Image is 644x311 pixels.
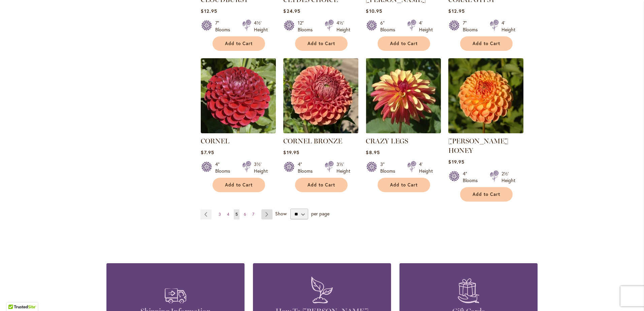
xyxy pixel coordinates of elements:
a: 7 [251,209,256,219]
div: 3½' Height [336,161,350,174]
a: 6 [242,209,248,219]
span: Add to Cart [308,41,335,46]
span: $19.95 [283,149,299,155]
span: $10.95 [366,8,382,14]
span: $8.95 [366,149,380,155]
span: 6 [244,212,246,217]
img: CRICHTON HONEY [448,58,523,133]
div: 4½' Height [336,20,350,33]
span: Add to Cart [308,182,335,188]
div: 2½' Height [502,170,515,184]
button: Add to Cart [378,178,430,192]
button: Add to Cart [213,178,265,192]
div: 4' Height [419,20,433,33]
span: $12.95 [448,8,464,14]
span: Show [275,210,287,217]
span: 7 [252,212,254,217]
button: Add to Cart [295,178,348,192]
div: 4" Blooms [215,161,234,174]
div: 12" Blooms [298,20,317,33]
button: Add to Cart [213,36,265,51]
div: 4" Blooms [463,170,482,184]
span: 3 [219,212,221,217]
div: 4' Height [419,161,433,174]
span: Add to Cart [225,41,253,46]
a: CRAZY LEGS [366,137,408,145]
a: 4 [225,209,231,219]
button: Add to Cart [460,187,513,202]
img: CORNEL [201,58,276,133]
button: Add to Cart [460,36,513,51]
a: CORNEL BRONZE [283,137,342,145]
img: CORNEL BRONZE [283,58,358,133]
img: CRAZY LEGS [366,58,441,133]
span: Add to Cart [390,182,418,188]
div: 3" Blooms [380,161,399,174]
a: CORNEL [201,128,276,135]
span: Add to Cart [473,41,500,46]
span: Add to Cart [473,192,500,197]
span: $19.95 [448,159,464,165]
div: 4' Height [502,20,515,33]
span: 5 [235,212,238,217]
a: CRAZY LEGS [366,128,441,135]
div: 7" Blooms [463,20,482,33]
div: 6" Blooms [380,20,399,33]
span: $12.95 [201,8,217,14]
div: 4" Blooms [298,161,317,174]
div: 7" Blooms [215,20,234,33]
button: Add to Cart [295,36,348,51]
button: Add to Cart [378,36,430,51]
span: Add to Cart [390,41,418,46]
span: 4 [227,212,229,217]
span: Add to Cart [225,182,253,188]
a: CRICHTON HONEY [448,128,523,135]
a: CORNEL BRONZE [283,128,358,135]
div: 3½' Height [254,161,268,174]
a: [PERSON_NAME] HONEY [448,137,508,154]
span: per page [311,210,329,217]
span: $7.95 [201,149,214,155]
a: CORNEL [201,137,229,145]
a: 3 [217,209,223,219]
iframe: Launch Accessibility Center [5,287,24,306]
span: $24.95 [283,8,300,14]
div: 4½' Height [254,20,268,33]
